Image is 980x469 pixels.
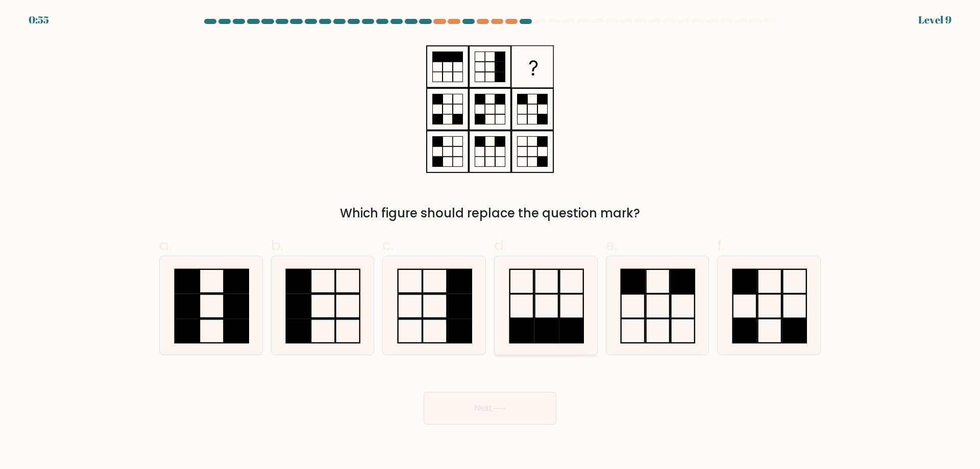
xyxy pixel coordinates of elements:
[424,392,556,425] button: Next
[494,235,506,255] span: d.
[918,12,951,28] div: Level 9
[382,235,394,255] span: c.
[29,12,49,28] div: 0:55
[606,235,617,255] span: e.
[165,204,815,223] div: Which figure should replace the question mark?
[159,235,171,255] span: a.
[271,235,283,255] span: b.
[717,235,724,255] span: f.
